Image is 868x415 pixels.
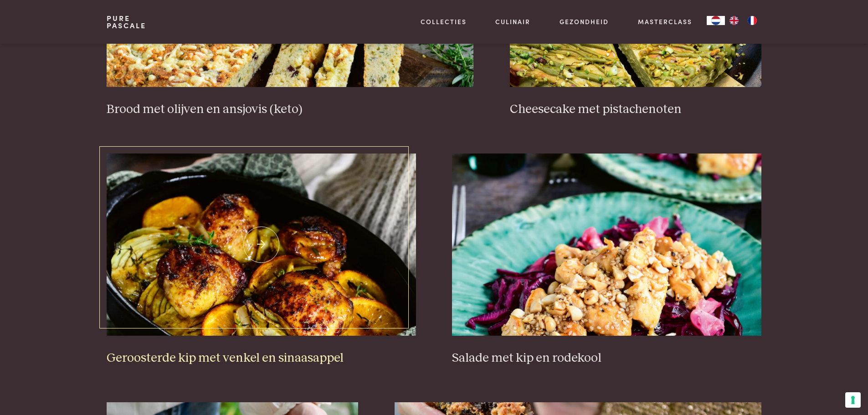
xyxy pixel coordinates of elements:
img: Salade met kip en rodekool [452,154,761,336]
button: Uw voorkeuren voor toestemming voor trackingtechnologieën [845,392,861,408]
a: Salade met kip en rodekool Salade met kip en rodekool [452,154,761,366]
a: FR [743,16,761,25]
a: EN [725,16,743,25]
h3: Brood met olijven en ansjovis (keto) [107,102,473,118]
a: Culinair [495,17,530,26]
a: Gezondheid [560,17,609,26]
a: NL [707,16,725,25]
div: Language [707,16,725,25]
h3: Salade met kip en rodekool [452,350,761,366]
a: PurePascale [107,15,146,29]
h3: Cheesecake met pistachenoten [510,102,761,118]
ul: Language list [725,16,761,25]
h3: Geroosterde kip met venkel en sinaasappel [107,350,416,366]
a: Masterclass [638,17,692,26]
a: Collecties [421,17,467,26]
aside: Language selected: Nederlands [707,16,761,25]
img: Geroosterde kip met venkel en sinaasappel [107,154,416,336]
a: Geroosterde kip met venkel en sinaasappel Geroosterde kip met venkel en sinaasappel [107,154,416,366]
